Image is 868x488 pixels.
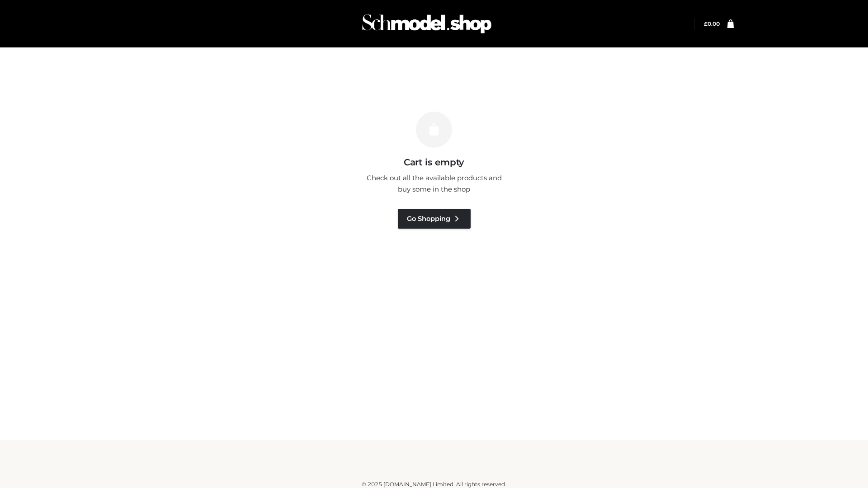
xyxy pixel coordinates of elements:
[704,20,720,27] a: £0.00
[398,209,471,229] a: Go Shopping
[704,20,720,27] bdi: 0.00
[362,172,506,195] p: Check out all the available products and buy some in the shop
[155,157,713,168] h3: Cart is empty
[704,20,708,27] span: £
[359,6,495,42] img: Schmodel Admin 964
